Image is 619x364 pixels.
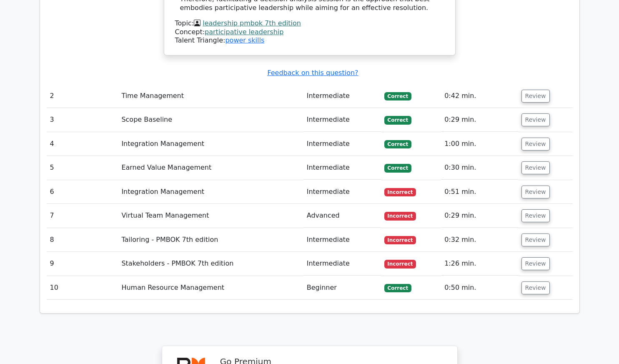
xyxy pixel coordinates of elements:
span: Incorrect [384,236,416,244]
a: power skills [225,36,264,44]
td: Time Management [118,84,303,108]
td: 0:42 min. [441,84,518,108]
td: 1:26 min. [441,252,518,276]
td: 10 [47,276,118,300]
td: Advanced [303,204,381,228]
a: Feedback on this question? [267,69,358,77]
td: 0:30 min. [441,156,518,180]
span: Correct [384,92,411,100]
button: Review [521,138,550,151]
td: 0:29 min. [441,204,518,228]
td: 2 [47,84,118,108]
button: Review [521,281,550,294]
td: 0:32 min. [441,228,518,252]
td: 0:51 min. [441,180,518,204]
span: Incorrect [384,212,416,220]
td: Scope Baseline [118,108,303,132]
span: Correct [384,116,411,124]
div: Concept: [175,28,444,37]
span: Incorrect [384,260,416,268]
td: Beginner [303,276,381,300]
td: Intermediate [303,108,381,132]
td: Stakeholders - PMBOK 7th edition [118,252,303,276]
div: Topic: [175,19,444,28]
td: Intermediate [303,132,381,156]
button: Review [521,90,550,103]
button: Review [521,161,550,174]
td: Integration Management [118,132,303,156]
span: Correct [384,164,411,172]
button: Review [521,233,550,246]
a: participative leadership [205,28,283,36]
td: 4 [47,132,118,156]
div: Talent Triangle: [175,19,444,45]
td: 0:29 min. [441,108,518,132]
span: Incorrect [384,188,416,196]
td: 9 [47,252,118,276]
td: 0:50 min. [441,276,518,300]
td: 3 [47,108,118,132]
td: Intermediate [303,228,381,252]
button: Review [521,209,550,222]
td: Tailoring - PMBOK 7th edition [118,228,303,252]
span: Correct [384,284,411,292]
button: Review [521,113,550,126]
td: Intermediate [303,180,381,204]
td: 8 [47,228,118,252]
button: Review [521,257,550,270]
td: 6 [47,180,118,204]
td: Intermediate [303,252,381,276]
span: Correct [384,140,411,148]
td: Earned Value Management [118,156,303,180]
td: Virtual Team Management [118,204,303,228]
a: leadership pmbok 7th edition [203,19,301,27]
td: 5 [47,156,118,180]
td: 7 [47,204,118,228]
td: Human Resource Management [118,276,303,300]
td: Intermediate [303,156,381,180]
td: 1:00 min. [441,132,518,156]
td: Integration Management [118,180,303,204]
td: Intermediate [303,84,381,108]
button: Review [521,186,550,198]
